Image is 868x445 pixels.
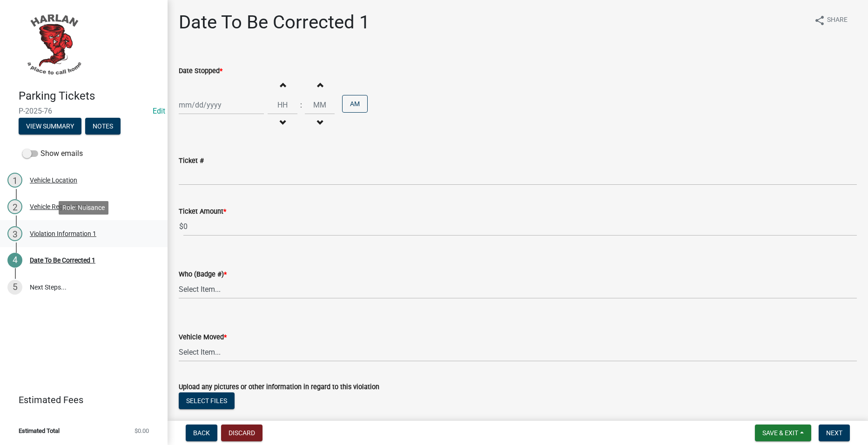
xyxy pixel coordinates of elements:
div: 1 [7,173,22,188]
button: AM [342,95,368,113]
label: Who (Badge #) [179,271,227,278]
span: P-2025-76 [19,107,149,115]
div: Vehicle Registration [30,203,87,210]
div: 5 [7,280,22,295]
label: Ticket Amount [179,209,226,215]
input: Hours [268,95,297,115]
span: $ [179,217,184,236]
label: Date Stopped [179,68,222,74]
span: $0.00 [135,428,149,434]
img: City of Harlan, Iowa [19,10,88,80]
label: Ticket # [179,158,204,164]
button: View Summary [19,118,81,135]
button: Select files [179,392,235,409]
button: Save & Exit [755,425,811,441]
wm-modal-confirm: Summary [19,123,81,130]
h1: Date To Be Corrected 1 [179,11,370,34]
div: 2 [7,199,22,214]
input: Minutes [305,95,335,115]
div: Date To Be Corrected 1 [30,257,95,263]
span: Back [193,429,210,437]
div: Vehicle Location [30,177,77,183]
input: mm/dd/yyyy [179,95,264,115]
label: Show emails [22,148,83,159]
div: 3 [7,226,22,241]
label: Upload any pictures or other information in regard to this violation [179,384,379,391]
i: share [814,15,825,26]
span: Next [826,429,842,437]
a: Estimated Fees [7,391,153,409]
div: : [297,100,305,111]
button: Discard [221,425,262,441]
span: Estimated Total [19,428,60,434]
button: Back [186,425,217,441]
button: Notes [85,118,121,135]
div: 4 [7,253,22,268]
button: shareShare [807,11,855,29]
div: Role: Nuisance [59,201,108,215]
span: Save & Exit [762,429,798,437]
label: Vehicle Moved [179,334,227,341]
wm-modal-confirm: Notes [85,123,121,130]
button: Next [819,425,850,441]
h4: Parking Tickets [19,89,160,103]
div: Violation Information 1 [30,230,96,237]
a: Edit [153,107,165,115]
span: Share [827,15,848,26]
wm-modal-confirm: Edit Application Number [153,107,165,115]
